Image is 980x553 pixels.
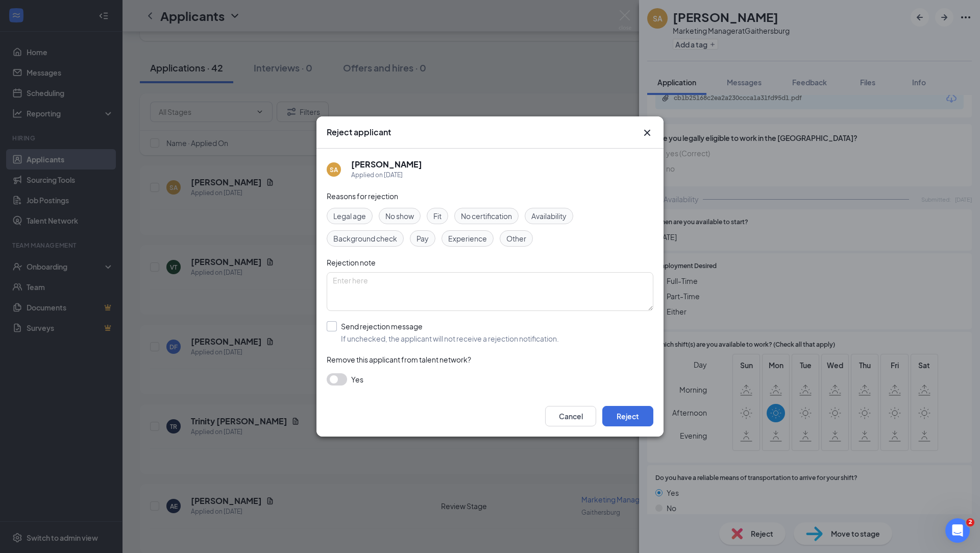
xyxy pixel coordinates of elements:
span: Experience [448,233,487,244]
div: SA [330,165,338,174]
span: Pay [416,233,429,244]
button: Reject [602,406,653,426]
h3: Reject applicant [327,127,391,138]
span: Yes [351,373,363,386]
svg: Cross [641,127,653,139]
span: No certification [461,210,512,222]
span: Reasons for rejection [327,191,398,201]
div: Applied on [DATE] [351,170,422,180]
span: Fit [433,210,442,222]
span: No show [385,210,414,222]
span: 2 [966,518,974,526]
span: Legal age [333,210,366,222]
iframe: Intercom live chat [945,518,970,543]
span: Availability [531,210,567,222]
span: Background check [333,233,397,244]
button: Cancel [545,406,596,426]
span: Other [506,233,526,244]
span: Remove this applicant from talent network? [327,355,471,364]
span: Rejection note [327,258,376,267]
h5: [PERSON_NAME] [351,159,422,170]
button: Close [641,127,653,139]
